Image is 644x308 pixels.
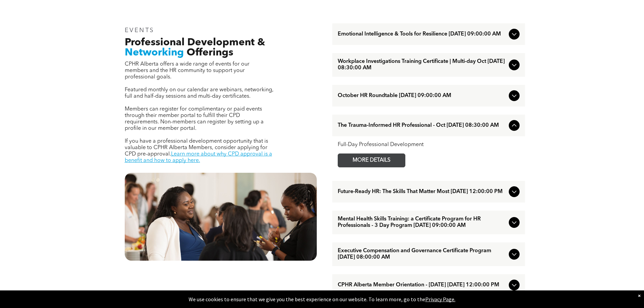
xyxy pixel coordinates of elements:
[338,248,506,261] span: Executive Compensation and Governance Certificate Program [DATE] 08:00:00 AM
[338,58,506,71] span: Workplace Investigations Training Certificate | Multi-day Oct [DATE] 08:30:00 AM
[125,139,268,157] span: If you have a professional development opportunity that is valuable to CPHR Alberta Members, cons...
[338,31,506,38] span: Emotional Intelligence & Tools for Resilience [DATE] 09:00:00 AM
[338,216,506,229] span: Mental Health Skills Training: a Certificate Program for HR Professionals - 3 Day Program [DATE] ...
[338,189,506,195] span: Future-Ready HR: The Skills That Matter Most [DATE] 12:00:00 PM
[125,151,272,163] a: Learn more about why CPD approval is a benefit and how to apply here.
[338,153,405,167] a: MORE DETAILS
[125,48,184,58] span: Networking
[125,87,273,99] span: Featured monthly on our calendar are webinars, networking, full and half-day sessions and multi-d...
[125,62,249,80] span: CPHR Alberta offers a wide range of events for our members and the HR community to support your p...
[338,93,506,99] span: October HR Roundtable [DATE] 09:00:00 AM
[345,154,398,167] span: MORE DETAILS
[338,122,506,129] span: The Trauma-Informed HR Professional - Oct [DATE] 08:30:00 AM
[125,106,264,131] span: Members can register for complimentary or paid events through their member portal to fulfill thei...
[125,27,155,33] span: EVENTS
[338,142,520,148] div: Full-Day Professional Development
[338,282,506,288] span: CPHR Alberta Member Orientation - [DATE] [DATE] 12:00:00 PM
[187,48,233,58] span: Offerings
[425,296,455,303] a: Privacy Page.
[638,292,641,299] div: Dismiss notification
[125,38,265,48] span: Professional Development &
